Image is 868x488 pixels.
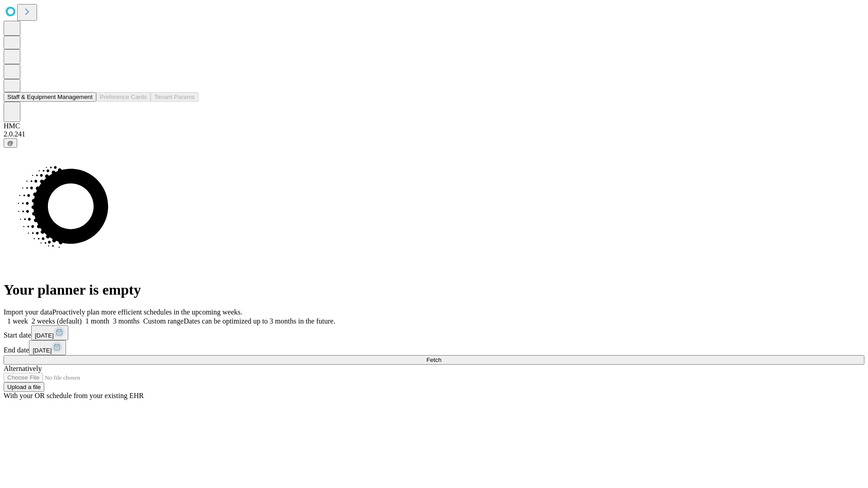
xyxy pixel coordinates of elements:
span: [DATE] [33,347,52,354]
span: Alternatively [4,365,42,372]
div: Start date [4,325,864,340]
button: Preference Cards [96,92,151,102]
button: [DATE] [29,340,66,355]
span: Import your data [4,308,52,316]
button: Staff & Equipment Management [4,92,96,102]
button: Fetch [4,355,864,365]
div: End date [4,340,864,355]
span: 2 weeks (default) [32,317,82,325]
div: HMC [4,122,864,130]
span: 1 week [7,317,28,325]
button: @ [4,138,17,148]
span: 1 month [85,317,109,325]
div: 2.0.241 [4,130,864,138]
span: [DATE] [35,332,54,339]
span: @ [7,140,14,146]
span: Custom range [143,317,184,325]
span: Fetch [426,357,441,363]
span: With your OR schedule from your existing EHR [4,392,144,399]
span: Dates can be optimized up to 3 months in the future. [184,317,335,325]
button: Tenant Params [151,92,198,102]
button: [DATE] [31,325,68,340]
h1: Your planner is empty [4,282,864,298]
span: 3 months [113,317,140,325]
span: Proactively plan more efficient schedules in the upcoming weeks. [52,308,242,316]
button: Upload a file [4,382,44,392]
